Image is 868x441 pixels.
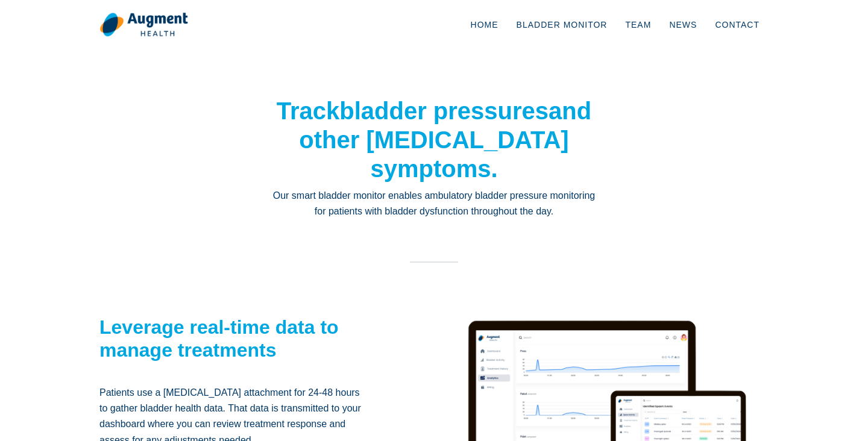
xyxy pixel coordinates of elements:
a: Bladder Monitor [508,5,617,45]
a: Contact [706,5,769,45]
strong: bladder pressures [339,98,549,124]
a: Home [462,5,508,45]
a: Team [616,5,660,45]
img: logo [99,12,188,37]
p: Our smart bladder monitor enables ambulatory bladder pressure monitoring for patients with bladde... [271,188,597,220]
a: News [660,5,706,45]
h1: Track and other [MEDICAL_DATA] symptoms. [271,96,597,183]
h2: Leverage real-time data to manage treatments [99,316,368,362]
